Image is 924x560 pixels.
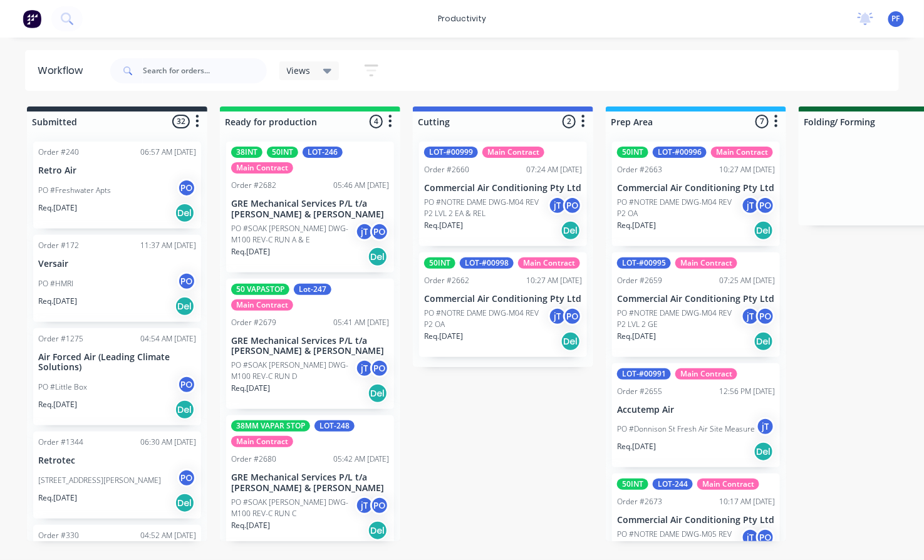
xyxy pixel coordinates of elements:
div: jT [741,307,760,326]
div: 38MM VAPAR STOPLOT-248Main ContractOrder #268005:42 AM [DATE]GRE Mechanical Services P/L t/a [PER... [226,415,394,546]
p: Req. [DATE] [617,441,656,452]
p: PO #NOTRE DAME DWG-M05 REV P2 LEVEL 03 UNTIS [617,529,741,551]
div: Del [175,203,195,223]
div: Order #1275 [38,333,83,345]
div: 50 VAPASTOPLot-247Main ContractOrder #267905:41 AM [DATE]GRE Mechanical Services P/L t/a [PERSON_... [226,279,394,410]
div: 38INT [231,147,262,158]
p: Commercial Air Conditioning Pty Ltd [617,515,775,526]
input: Search for orders... [143,58,267,83]
div: Main Contract [697,479,759,490]
div: Order #24006:57 AM [DATE]Retro AirPO #Freshwater AptsPOReq.[DATE]Del [33,142,201,229]
p: Accutemp Air [617,405,775,415]
div: Order #2673 [617,496,662,507]
div: LOT-#00991Main ContractOrder #265512:56 PM [DATE]Accutemp AirPO #Donnison St Fresh Air Site Measu... [612,363,780,468]
div: PO [756,196,775,215]
div: 04:52 AM [DATE] [140,530,196,541]
img: Factory [23,9,41,28]
div: Order #2680 [231,454,276,465]
div: Lot-247 [294,284,331,295]
div: PO [563,196,582,215]
p: GRE Mechanical Services P/L t/a [PERSON_NAME] & [PERSON_NAME] [231,472,389,494]
div: LOT-#00998 [460,257,514,269]
p: PO #HMRI [38,278,73,289]
div: 05:42 AM [DATE] [333,454,389,465]
div: Order #2663 [617,164,662,175]
div: PO [370,496,389,515]
div: Main Contract [675,368,737,380]
div: Order #172 [38,240,79,251]
div: Order #2659 [617,275,662,286]
div: 38MM VAPAR STOP [231,420,310,432]
div: Order #2662 [424,275,469,286]
div: Order #17211:37 AM [DATE]VersairPO #HMRIPOReq.[DATE]Del [33,235,201,322]
p: [STREET_ADDRESS][PERSON_NAME] [38,475,161,486]
div: productivity [432,9,492,28]
div: Main Contract [482,147,544,158]
p: Req. [DATE] [424,331,463,342]
div: LOT-#00999 [424,147,478,158]
div: 10:27 AM [DATE] [719,164,775,175]
div: Main Contract [675,257,737,269]
p: Req. [DATE] [231,520,270,531]
div: Order #240 [38,147,79,158]
div: Main Contract [231,299,293,311]
div: PO [756,528,775,547]
div: Del [368,521,388,541]
div: 50INTLOT-#00998Main ContractOrder #266210:27 AM [DATE]Commercial Air Conditioning Pty LtdPO #NOTR... [419,252,587,357]
div: Del [175,296,195,316]
div: Del [561,220,581,241]
p: PO #Freshwater Apts [38,185,111,196]
div: Order #2660 [424,164,469,175]
div: LOT-#00995Main ContractOrder #265907:25 AM [DATE]Commercial Air Conditioning Pty LtdPO #NOTRE DAM... [612,252,780,357]
div: Del [175,493,195,513]
div: 50INT [424,257,455,269]
div: Main Contract [518,257,580,269]
p: PO #Donnison St Fresh Air Site Measure [617,423,755,435]
p: Commercial Air Conditioning Pty Ltd [424,294,582,304]
div: Order #2655 [617,386,662,397]
p: Req. [DATE] [231,383,270,394]
div: 07:25 AM [DATE] [719,275,775,286]
div: Main Contract [711,147,773,158]
div: LOT-248 [314,420,355,432]
div: 50INT [617,479,648,490]
div: Workflow [38,63,89,78]
div: jT [548,307,567,326]
p: GRE Mechanical Services P/L t/a [PERSON_NAME] & [PERSON_NAME] [231,199,389,220]
div: Main Contract [231,436,293,447]
div: Del [754,220,774,241]
div: 50 VAPASTOP [231,284,289,295]
p: PO #Little Box [38,381,87,393]
p: Air Forced Air (Leading Climate Solutions) [38,352,196,373]
div: Main Contract [231,162,293,174]
div: 07:24 AM [DATE] [526,164,582,175]
p: Retro Air [38,165,196,176]
p: GRE Mechanical Services P/L t/a [PERSON_NAME] & [PERSON_NAME] [231,336,389,357]
div: 11:37 AM [DATE] [140,240,196,251]
div: jT [355,359,374,378]
div: Del [561,331,581,351]
div: Del [754,442,774,462]
p: Req. [DATE] [617,331,656,342]
div: PO [177,179,196,197]
div: LOT-#00991 [617,368,671,380]
div: PO [370,222,389,241]
div: LOT-244 [653,479,693,490]
div: Order #127504:54 AM [DATE]Air Forced Air (Leading Climate Solutions)PO #Little BoxPOReq.[DATE]Del [33,328,201,426]
p: Req. [DATE] [424,220,463,231]
div: 05:46 AM [DATE] [333,180,389,191]
div: 50INT [617,147,648,158]
p: Req. [DATE] [38,202,77,214]
div: PO [370,359,389,378]
div: 06:30 AM [DATE] [140,437,196,448]
div: jT [355,496,374,515]
p: Commercial Air Conditioning Pty Ltd [617,294,775,304]
div: Order #1344 [38,437,83,448]
div: Order #2682 [231,180,276,191]
div: 10:27 AM [DATE] [526,275,582,286]
div: LOT-#00996 [653,147,707,158]
p: Commercial Air Conditioning Pty Ltd [617,183,775,194]
div: LOT-#00995 [617,257,671,269]
p: Req. [DATE] [38,492,77,504]
p: Retrotec [38,455,196,466]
